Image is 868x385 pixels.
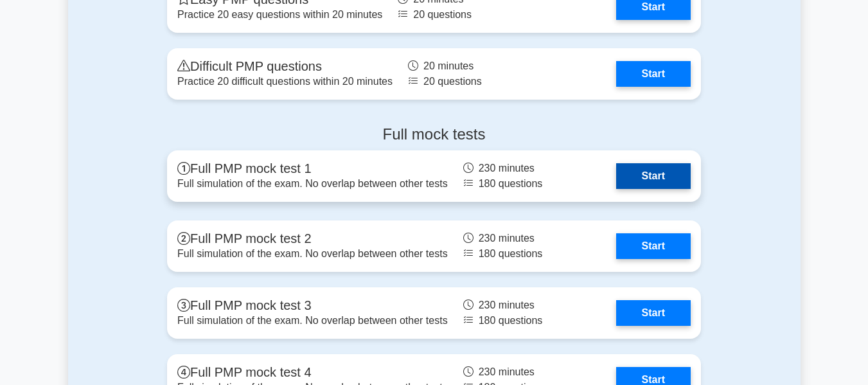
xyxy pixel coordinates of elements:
a: Start [616,163,691,189]
a: Start [616,233,691,259]
a: Start [616,300,691,326]
a: Start [616,61,691,87]
h4: Full mock tests [167,125,701,144]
